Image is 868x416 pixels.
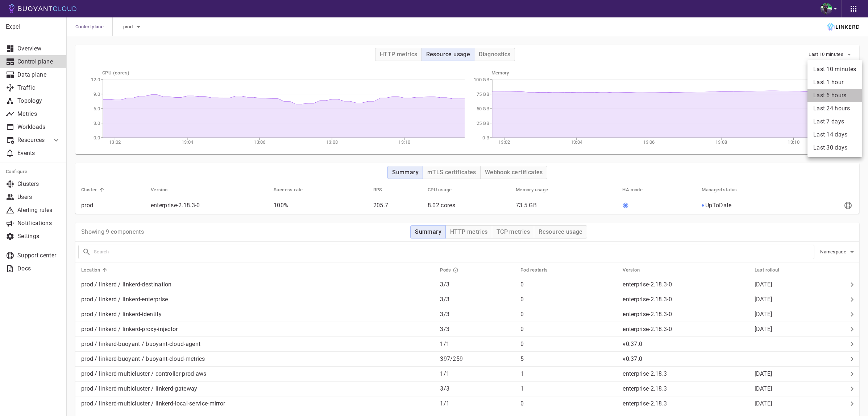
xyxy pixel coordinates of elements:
[807,89,862,102] li: Last 6 hours
[807,102,862,115] li: Last 24 hours
[807,128,862,141] li: Last 14 days
[807,115,862,128] li: Last 7 days
[807,76,862,89] li: Last 1 hour
[807,63,862,76] li: Last 10 minutes
[807,141,862,154] li: Last 30 days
